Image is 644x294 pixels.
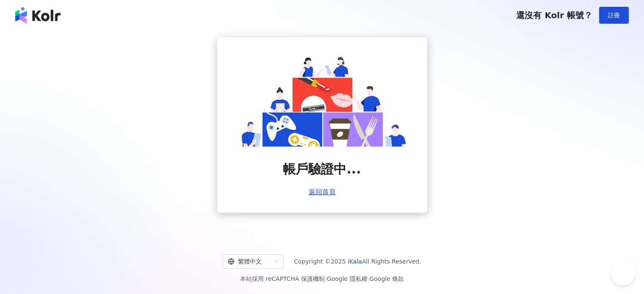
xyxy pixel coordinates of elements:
a: 返回首頁 [309,188,336,196]
span: | [368,275,370,282]
a: Google 隱私權 [327,275,368,282]
img: account is verifying [238,54,407,147]
iframe: Help Scout Beacon - Open [610,260,636,286]
span: Copyright © 2025 All Rights Reserved. [294,256,421,267]
span: | [325,275,327,282]
div: 繁體中文 [228,255,271,268]
span: 註冊 [608,12,620,19]
span: 帳戶驗證中... [283,160,361,178]
img: logo [15,7,61,24]
a: iKala [348,258,362,265]
span: 本站採用 reCAPTCHA 保護機制 [240,274,404,284]
a: Google 條款 [369,275,404,282]
button: 註冊 [599,7,629,24]
span: 還沒有 Kolr 帳號？ [516,10,592,20]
